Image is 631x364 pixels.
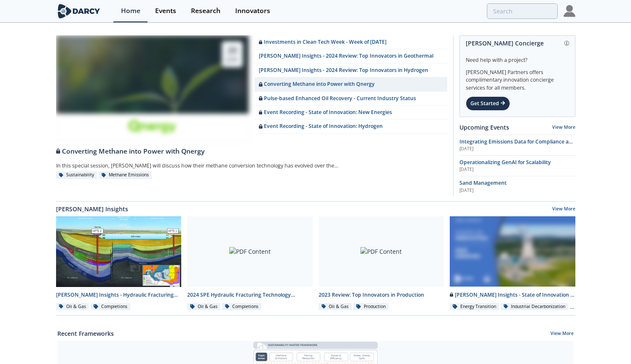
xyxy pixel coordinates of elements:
[487,3,558,19] input: Advanced Search
[466,96,510,111] div: Get Started
[56,35,249,142] a: 20 Jun
[459,138,575,153] span: Integrating Emissions Data for Compliance and Operational Action
[187,291,313,299] div: 2024 SPE Hydraulic Fracturing Technology Conference - Executive Summary
[184,216,316,311] a: PDF Content 2024 SPE Hydraulic Fracturing Technology Conference - Executive Summary Oil & Gas Com...
[319,303,352,311] div: Oil & Gas
[255,64,447,77] a: [PERSON_NAME] Insights - 2024 Review: Top Innovators in Hydrogen
[57,329,114,338] a: Recent Frameworks
[56,4,102,19] img: logo-wide.svg
[459,159,575,173] a: Operationalizing GenAI for Scalability [DATE]
[222,303,262,311] div: Completions
[99,171,152,179] div: Methane Emissions
[450,303,499,311] div: Energy Transition
[56,142,447,157] a: Converting Methane into Power with Qnergy
[459,123,509,132] a: Upcoming Events
[255,92,447,106] a: Pulse-based Enhanced Oil Recovery - Current Industry Status
[187,303,220,311] div: Oil & Gas
[501,303,569,311] div: Industrial Decarbonization
[56,205,128,213] a: [PERSON_NAME] Insights
[459,146,575,152] div: [DATE]
[255,77,447,91] a: Converting Methane into Power with Qnergy
[155,8,176,14] div: Events
[564,41,569,45] img: information.svg
[255,35,447,49] a: Investments in Clean Tech Week - Week of [DATE]
[459,179,507,186] span: Sand Management
[459,187,575,194] div: [DATE]
[191,8,220,14] div: Research
[552,124,575,130] a: View More
[91,303,130,311] div: Completions
[550,330,574,338] a: View More
[316,216,447,311] a: PDF Content 2023 Review: Top Innovators in Production Oil & Gas Production
[255,106,447,120] a: Event Recording - State of Innovation: New Energies
[235,8,270,14] div: Innovators
[121,8,140,14] div: Home
[56,291,182,299] div: [PERSON_NAME] Insights - Hydraulic Fracturing Test Site 2 - Final Report
[319,291,444,299] div: 2023 Review: Top Innovators in Production
[459,159,551,166] span: Operationalizing GenAI for Scalability
[53,216,185,311] a: Darcy Insights - Hydraulic Fracturing Test Site 2 - Final Report preview [PERSON_NAME] Insights -...
[447,216,578,311] a: Darcy Insights - State of Innovation in New Energies 2023 preview [PERSON_NAME] Insights - State ...
[129,118,176,136] img: 7a8d74c4-8663-4089-b486-83148436fd47
[353,303,389,311] div: Production
[226,56,238,64] div: Jun
[564,5,575,17] img: Profile
[226,45,238,56] div: 20
[56,303,89,311] div: Oil & Gas
[56,146,447,157] div: Converting Methane into Power with Qnergy
[56,171,97,179] div: Sustainability
[596,330,623,356] iframe: chat widget
[459,166,575,173] div: [DATE]
[459,138,575,152] a: Integrating Emissions Data for Compliance and Operational Action [DATE]
[255,49,447,63] a: [PERSON_NAME] Insights - 2024 Review: Top Innovators in Geothermal
[56,159,339,171] div: In this special session, [PERSON_NAME] will discuss how their methane conversion technology has e...
[552,206,575,213] a: View More
[466,50,569,64] div: Need help with a project?
[459,179,575,194] a: Sand Management [DATE]
[450,291,575,299] div: [PERSON_NAME] Insights - State of Innovation in New Energies 2023
[255,120,447,133] a: Event Recording - State of Innovation: Hydrogen
[466,36,569,50] div: [PERSON_NAME] Concierge
[466,64,569,92] div: [PERSON_NAME] Partners offers complimentary innovation concierge services for all members.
